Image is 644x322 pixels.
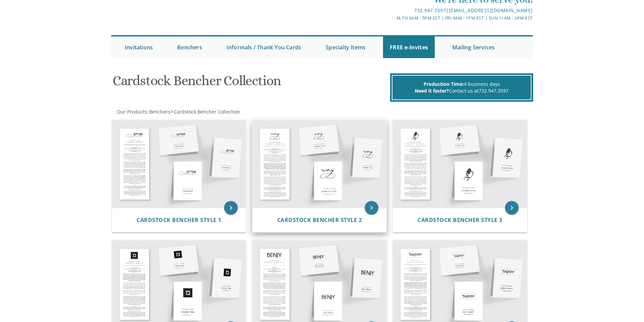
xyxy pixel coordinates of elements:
[137,216,221,224] span: Cardstock Bencher Style 1
[137,217,221,223] a: Cardstock Bencher Style 1
[277,217,362,223] a: Cardstock Bencher Style 2
[365,201,378,215] a: keyboard_arrow_right
[393,120,527,208] img: Cardstock Bencher Style 3
[319,36,372,58] a: Specialty Items
[253,120,386,208] img: Cardstock Bencher Style 2
[277,216,362,224] span: Cardstock Bencher Style 2
[148,108,170,115] a: Benchers
[149,108,170,115] span: Benchers
[414,7,446,14] a: 732.947.3597
[112,120,246,208] img: Cardstock Bencher Style 1
[449,7,533,14] a: [EMAIL_ADDRESS][DOMAIN_NAME]
[446,36,501,58] a: Mailing Services
[170,36,209,58] a: Benchers
[479,88,508,94] a: 732.947.3597
[116,108,147,115] a: Our Products
[383,36,435,58] a: FREE e-Invites
[170,108,240,115] span: >
[220,36,308,58] a: Informals / Thank You Cards
[415,88,449,94] span: Need it faster?
[118,36,160,58] a: Invitations
[224,201,238,215] a: keyboard_arrow_right
[173,108,240,115] a: Cardstock Bencher Collection
[505,201,519,215] a: keyboard_arrow_right
[392,75,531,100] div: 4 business days Contact us at
[174,108,240,115] span: Cardstock Bencher Collection
[111,108,322,115] div: :
[113,73,388,93] h1: Cardstock Bencher Collection
[418,216,502,224] span: Cardstock Bencher Style 3
[418,217,502,223] a: Cardstock Bencher Style 3
[252,15,533,22] div: M-Th 9am - 5pm EST | Fri 9am - 1pm EST | Sun 11am - 3pm EST
[424,81,464,87] span: Production Time:
[252,6,533,15] div: |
